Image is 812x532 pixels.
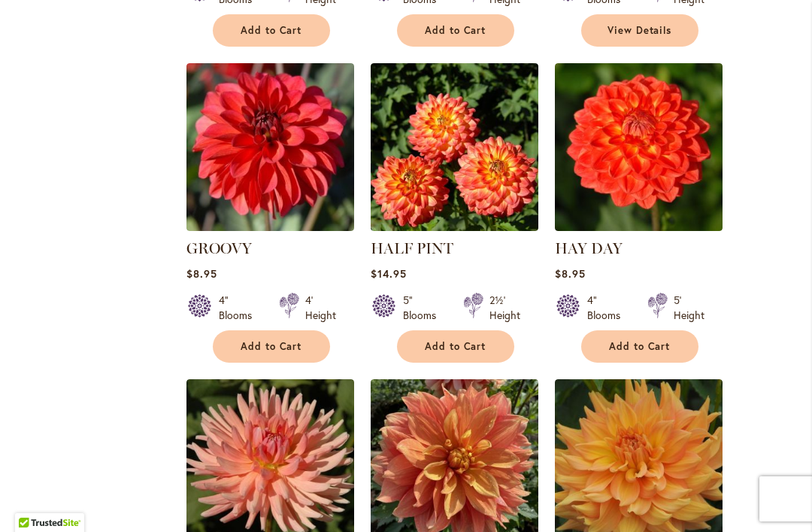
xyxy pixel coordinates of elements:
span: Add to Cart [609,340,671,353]
iframe: Launch Accessibility Center [11,479,53,521]
div: 2½' Height [489,293,520,323]
span: Add to Cart [425,24,486,37]
a: GROOVY [186,220,354,234]
img: GROOVY [186,63,354,231]
span: $8.95 [555,266,586,281]
div: 5' Height [674,293,704,323]
span: $8.95 [186,266,217,281]
span: View Details [607,24,672,37]
a: HALF PINT [371,220,538,234]
a: View Details [581,14,698,47]
a: GROOVY [186,239,252,257]
div: 5" Blooms [403,293,445,323]
div: 4" Blooms [219,293,261,323]
span: $14.95 [371,266,407,281]
button: Add to Cart [213,14,330,47]
button: Add to Cart [213,330,330,363]
button: Add to Cart [397,330,514,363]
button: Add to Cart [397,14,514,47]
button: Add to Cart [581,330,698,363]
a: HALF PINT [371,239,453,257]
div: 4" Blooms [587,293,629,323]
img: HALF PINT [371,63,538,231]
img: HAY DAY [555,63,723,231]
span: Add to Cart [425,340,486,353]
div: 4' Height [305,293,336,323]
a: HAY DAY [555,239,623,257]
span: Add to Cart [241,340,302,353]
a: HAY DAY [555,220,723,234]
span: Add to Cart [241,24,302,37]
